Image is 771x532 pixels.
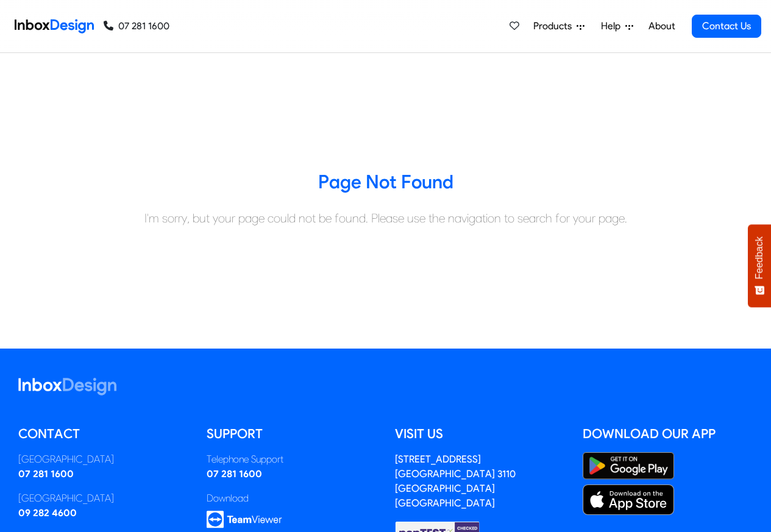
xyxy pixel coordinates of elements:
[207,491,377,506] div: Download
[104,19,169,34] a: 07 281 1600
[9,170,762,194] h3: Page Not Found
[583,425,753,443] h5: Download our App
[18,378,116,395] img: logo_inboxdesign_white.svg
[395,453,516,509] address: [STREET_ADDRESS] [GEOGRAPHIC_DATA] 3110 [GEOGRAPHIC_DATA] [GEOGRAPHIC_DATA]
[528,14,589,38] a: Products
[645,14,678,38] a: About
[18,425,188,443] h5: Contact
[18,491,188,506] div: [GEOGRAPHIC_DATA]
[601,19,625,34] span: Help
[9,209,762,227] div: I'm sorry, but your page could not be found. Please use the navigation to search for your page.
[18,452,188,467] div: [GEOGRAPHIC_DATA]
[18,507,77,519] a: 09 282 4600
[692,15,761,38] a: Contact Us
[533,19,577,34] span: Products
[748,224,771,307] button: Feedback - Show survey
[395,453,516,509] a: [STREET_ADDRESS][GEOGRAPHIC_DATA] 3110[GEOGRAPHIC_DATA][GEOGRAPHIC_DATA]
[207,511,282,528] img: logo_teamviewer.svg
[596,14,638,38] a: Help
[207,452,377,467] div: Telephone Support
[754,236,765,279] span: Feedback
[583,452,674,480] img: Google Play Store
[18,468,74,480] a: 07 281 1600
[207,425,377,443] h5: Support
[583,484,674,515] img: Apple App Store
[207,468,262,480] a: 07 281 1600
[395,425,565,443] h5: Visit us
